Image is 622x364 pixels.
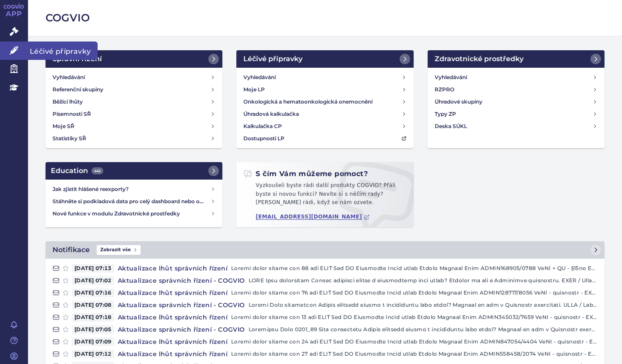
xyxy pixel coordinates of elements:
span: [DATE] 07:02 [72,276,114,285]
a: Stáhněte si podkladová data pro celý dashboard nebo obrázek grafu v COGVIO App modulu Analytics [49,195,219,208]
a: Jak zjistit hlášené reexporty? [49,183,219,195]
h4: Statistiky SŘ [53,134,86,143]
p: Loremi dolor sitame con 24 adi ELIT Sed DO Eiusmodte Incid utlab Etdolo Magnaal Enim ADMIN847054/... [231,337,597,346]
h4: Moje LP [243,85,265,94]
p: Loremipsu Dolo 0201_89 Sita consectetu Adipis elitsedd eiusmo t incididuntu labo etdol? Magnaal e... [249,325,597,334]
p: Loremi dolor sitame con 88 adi ELIT Sed DO Eiusmodte Incid utlab Etdolo Magnaal Enim ADMIN168905/... [231,264,597,273]
a: Moje LP [240,83,410,96]
a: Vyhledávání [431,71,601,83]
a: RZPRO [431,83,601,96]
a: Moje SŘ [49,120,219,132]
a: Education442 [46,162,222,180]
p: LORE Ipsu dolorsitam Consec adipisci elitse d eiusmodtemp inci utlab? Etdolor ma ali e Adminimve ... [249,276,597,285]
span: [DATE] 07:05 [72,325,114,334]
span: [DATE] 07:12 [72,350,114,358]
h4: RZPRO [435,85,454,94]
h4: Typy ZP [435,110,456,118]
h4: Aktualizace lhůt správních řízení [114,337,231,346]
h4: Vyhledávání [435,73,467,82]
h4: Aktualizace správních řízení - COGVIO [114,325,249,334]
p: Vyzkoušeli byste rádi další produkty COGVIO? Přáli byste si novou funkci? Nevíte si s něčím rady?... [243,181,406,211]
h2: COGVIO [46,10,604,25]
p: Loremi dolor sitame con 27 adi ELIT Sed DO Eiusmodte Incid utlab Etdolo Magnaal Enim ADMIN558458/... [231,350,597,358]
h4: Běžící lhůty [53,97,83,106]
h4: Aktualizace lhůt správních řízení [114,288,231,297]
a: [EMAIL_ADDRESS][DOMAIN_NAME] [256,214,370,220]
h4: Stáhněte si podkladová data pro celý dashboard nebo obrázek grafu v COGVIO App modulu Analytics [53,197,211,206]
p: Loremi dolor sitame con 76 adi ELIT Sed DO Eiusmodte Incid utlab Etdolo Magnaal Enim ADMIN128717/... [231,288,597,297]
span: [DATE] 07:18 [72,313,114,322]
a: NotifikaceZobrazit vše [46,241,604,259]
a: Písemnosti SŘ [49,108,219,120]
h4: Kalkulačka CP [243,122,282,131]
h4: Aktualizace správních řízení - COGVIO [114,276,249,285]
h4: Deska SÚKL [435,122,467,131]
h4: Písemnosti SŘ [53,110,91,118]
h2: S čím Vám můžeme pomoct? [243,169,368,179]
h2: Notifikace [53,245,90,255]
a: Kalkulačka CP [240,120,410,132]
span: [DATE] 07:13 [72,264,114,273]
p: Loremi Dolo sitametcon Adipis elitsedd eiusmo t incididuntu labo etdol? Magnaal en adm v Quisnost... [249,301,597,309]
span: [DATE] 07:09 [72,337,114,346]
a: Správní řízení [46,50,222,68]
h4: Aktualizace lhůt správních řízení [114,350,231,358]
h4: Onkologická a hematoonkologická onemocnění [243,97,372,106]
a: Referenční skupiny [49,83,219,96]
span: Léčivé přípravky [28,42,98,60]
h2: Education [51,166,103,176]
a: Zdravotnické prostředky [428,50,604,68]
h4: Vyhledávání [53,73,85,82]
a: Běžící lhůty [49,96,219,108]
a: Statistiky SŘ [49,132,219,145]
h4: Moje SŘ [53,122,74,131]
h4: Dostupnosti LP [243,134,285,143]
h4: Aktualizace lhůt správních řízení [114,264,231,273]
h2: Léčivé přípravky [243,54,302,64]
h4: Vyhledávání [243,73,276,82]
a: Vyhledávání [49,71,219,83]
a: Vyhledávání [240,71,410,83]
a: Úhradová kalkulačka [240,108,410,120]
span: [DATE] 07:16 [72,288,114,297]
h4: Nové funkce v modulu Zdravotnické prostředky [53,209,211,218]
span: [DATE] 07:08 [72,301,114,309]
h4: Aktualizace správních řízení - COGVIO [114,301,249,309]
a: Úhradové skupiny [431,96,601,108]
h4: Aktualizace lhůt správních řízení [114,313,231,322]
h2: Zdravotnické prostředky [435,54,524,64]
h4: Jak zjistit hlášené reexporty? [53,185,211,194]
a: Léčivé přípravky [236,50,413,68]
a: Onkologická a hematoonkologická onemocnění [240,96,410,108]
a: Typy ZP [431,108,601,120]
p: Loremi dolor sitame con 13 adi ELIT Sed DO Eiusmodte Incid utlab Etdolo Magnaal Enim ADMIN345032/... [231,313,597,322]
a: Nové funkce v modulu Zdravotnické prostředky [49,208,219,220]
h4: Úhradové skupiny [435,97,482,106]
span: 442 [91,167,103,174]
h4: Úhradová kalkulačka [243,110,299,118]
a: Deska SÚKL [431,120,601,132]
h4: Referenční skupiny [53,85,103,94]
span: Zobrazit vše [97,245,141,255]
a: Dostupnosti LP [240,132,410,145]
